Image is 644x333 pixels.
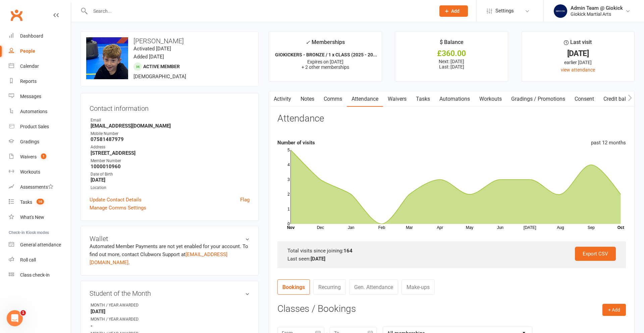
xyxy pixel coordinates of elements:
[9,252,71,268] a: Roll call
[133,46,171,52] time: Activated [DATE]
[20,257,36,263] div: Roll call
[528,50,628,57] div: [DATE]
[90,290,250,297] h3: Student of the Month
[275,52,377,57] strong: GIOKICKERS - BRONZE / 1 x CLASS (2025 - 20...
[401,50,502,57] div: £360.00
[287,255,616,263] div: Last seen:
[20,169,40,175] div: Workouts
[439,5,468,17] button: Add
[495,3,514,18] span: Settings
[575,247,616,261] a: Export CSV
[9,195,71,210] a: Tasks 16
[9,149,71,164] a: Waivers 1
[90,243,248,266] no-payment-system: Automated Member Payments are not yet enabled for your account. To find out more, contact Clubwor...
[9,104,71,119] a: Automations
[561,67,595,73] a: view attendance
[91,171,250,178] div: Date of Birth
[240,196,250,204] a: Flag
[91,177,250,183] strong: [DATE]
[307,59,343,64] span: Expires on [DATE]
[302,64,349,70] span: + 2 other memberships
[20,124,49,129] div: Product Sales
[411,91,435,107] a: Tasks
[319,91,347,107] a: Comms
[451,8,460,14] span: Add
[9,44,71,59] a: People
[88,6,431,16] input: Search...
[90,235,250,242] h3: Wallet
[277,279,310,295] a: Bookings
[20,63,39,69] div: Calendar
[277,113,324,124] h3: Attendance
[602,304,626,316] button: + Add
[20,94,41,99] div: Messages
[306,39,310,46] i: ✓
[347,91,383,107] a: Attendance
[591,139,626,147] div: past 12 months
[90,102,250,112] h3: Contact information
[570,91,599,107] a: Consent
[571,5,623,11] div: Admin Team @ Giokick
[440,38,464,50] div: $ Balance
[20,310,26,316] span: 1
[401,59,502,69] p: Next: [DATE] Last: [DATE]
[277,140,315,146] strong: Number of visits
[554,4,567,18] img: thumb_image1695682323.png
[91,144,250,150] div: Address
[91,185,250,191] div: Location
[133,54,164,60] time: Added [DATE]
[143,64,180,69] span: Active member
[9,164,71,180] a: Workouts
[343,248,353,254] strong: 164
[20,79,37,84] div: Reports
[91,163,250,170] strong: 1000010960
[9,29,71,44] a: Dashboard
[475,91,506,107] a: Workouts
[91,123,250,129] strong: [EMAIL_ADDRESS][DOMAIN_NAME]
[9,59,71,74] a: Calendar
[91,316,146,323] div: MONTH / YEAR AWARDED
[41,153,46,159] span: 1
[296,91,319,107] a: Notes
[599,91,642,107] a: Credit balance
[86,37,253,45] h3: [PERSON_NAME]
[91,308,250,315] strong: [DATE]
[349,279,398,295] a: Gen. Attendance
[9,268,71,283] a: Class kiosk mode
[20,215,44,220] div: What's New
[564,38,592,50] div: Last visit
[20,242,61,247] div: General attendance
[435,91,475,107] a: Automations
[20,272,50,278] div: Class check-in
[401,279,435,295] a: Make-ups
[91,158,250,164] div: Member Number
[383,91,411,107] a: Waivers
[20,33,43,39] div: Dashboard
[306,38,345,50] div: Memberships
[9,89,71,104] a: Messages
[91,150,250,156] strong: [STREET_ADDRESS]
[20,199,32,205] div: Tasks
[8,7,25,23] a: Clubworx
[9,237,71,252] a: General attendance kiosk mode
[90,204,146,212] a: Manage Comms Settings
[7,310,23,326] iframe: Intercom live chat
[20,184,53,190] div: Assessments
[91,117,250,124] div: Email
[9,180,71,195] a: Assessments
[90,196,142,204] a: Update Contact Details
[9,74,71,89] a: Reports
[91,136,250,142] strong: 07581487979
[20,139,39,144] div: Gradings
[506,91,570,107] a: Gradings / Promotions
[269,91,296,107] a: Activity
[20,48,35,54] div: People
[9,210,71,225] a: What's New
[311,256,325,262] strong: [DATE]
[287,247,616,255] div: Total visits since joining:
[277,304,626,314] h3: Classes / Bookings
[20,154,37,159] div: Waivers
[37,199,44,204] span: 16
[91,302,146,308] div: MONTH / YEAR AWARDED
[91,323,250,329] strong: -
